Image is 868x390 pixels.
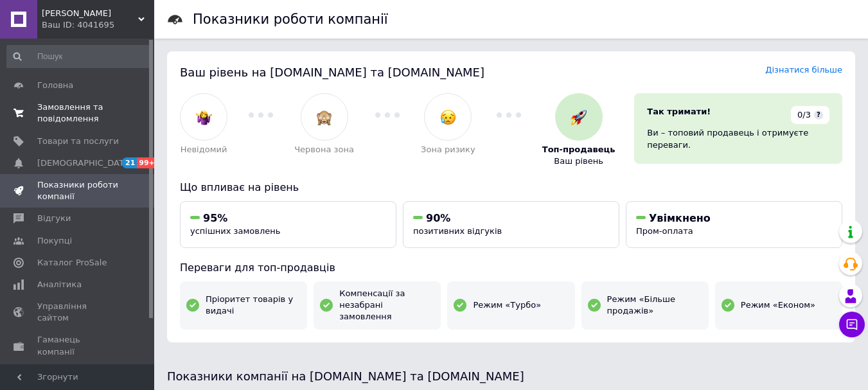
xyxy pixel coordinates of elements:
[42,19,154,31] div: Ваш ID: 4041695
[37,157,132,169] span: [DEMOGRAPHIC_DATA]
[180,201,396,248] button: 95%успішних замовлень
[37,301,119,324] span: Управління сайтом
[196,109,212,125] img: :woman-shrugging:
[426,212,450,224] span: 90%
[294,144,354,155] span: Червона зона
[37,279,82,290] span: Аналітика
[37,136,119,147] span: Товари та послуги
[190,226,280,236] span: успішних замовлень
[181,144,227,155] span: Невідомий
[180,66,484,79] span: Ваш рівень на [DOMAIN_NAME] та [DOMAIN_NAME]
[180,181,299,193] span: Що впливає на рівень
[206,294,301,317] span: Пріоритет товарів у видачі
[647,107,711,116] span: Так тримати!
[741,299,815,311] span: Режим «Економ»
[37,213,71,224] span: Відгуки
[37,80,73,91] span: Головна
[37,235,72,247] span: Покупці
[339,288,434,323] span: Компенсації за незабрані замовлення
[649,212,711,224] span: Увімкнено
[413,226,502,236] span: позитивних відгуків
[542,144,616,155] span: Топ-продавець
[554,155,603,167] span: Ваш рівень
[316,109,332,125] img: :see_no_evil:
[791,106,829,124] div: 0/3
[473,299,541,311] span: Режим «Турбо»
[193,12,388,27] h1: Показники роботи компанії
[636,226,693,236] span: Пром-оплата
[421,144,475,155] span: Зона ризику
[37,257,107,269] span: Каталог ProSale
[37,102,119,125] span: Замовлення та повідомлення
[647,127,829,150] div: Ви – топовий продавець і отримуєте переваги.
[765,65,842,75] a: Дізнатися більше
[6,45,152,68] input: Пошук
[122,157,137,168] span: 21
[626,201,842,248] button: УвімкненоПром-оплата
[37,179,119,202] span: Показники роботи компанії
[180,261,335,274] span: Переваги для топ-продавців
[839,312,865,337] button: Чат з покупцем
[137,157,158,168] span: 99+
[571,109,587,125] img: :rocket:
[203,212,227,224] span: 95%
[607,294,702,317] span: Режим «Більше продажів»
[42,8,138,19] span: Арт Маркет
[167,369,524,383] span: Показники компанії на [DOMAIN_NAME] та [DOMAIN_NAME]
[37,334,119,357] span: Гаманець компанії
[403,201,619,248] button: 90%позитивних відгуків
[814,111,823,120] span: ?
[440,109,456,125] img: :disappointed_relieved:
